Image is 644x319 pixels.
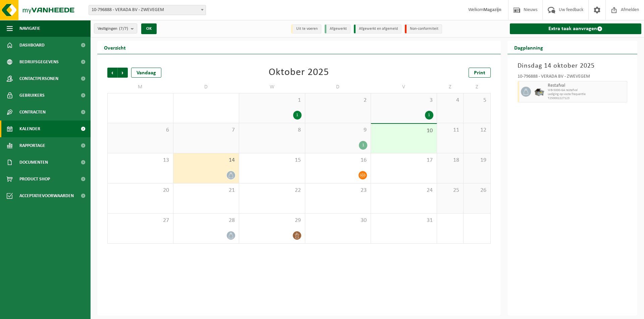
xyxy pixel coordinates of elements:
[177,187,236,194] span: 21
[474,70,485,76] span: Print
[518,74,628,81] div: 10-796888 - VERADA BV - ZWEVEGEM
[437,81,464,93] td: Z
[243,97,302,104] span: 1
[548,96,626,100] span: T250002227123
[548,83,626,88] span: Restafval
[111,157,170,164] span: 13
[507,41,550,54] h2: Dagplanning
[118,68,128,78] span: Volgende
[309,157,368,164] span: 16
[173,81,239,93] td: D
[111,187,170,194] span: 20
[467,157,487,164] span: 19
[309,127,368,134] span: 9
[243,217,302,224] span: 29
[534,87,544,97] img: WB-5000-GAL-GY-01
[354,24,401,33] li: Afgewerkt en afgemeld
[483,7,501,12] strong: Magazijn
[374,127,433,135] span: 10
[518,61,628,71] h3: Dinsdag 14 oktober 2025
[141,23,157,34] button: OK
[131,68,161,78] div: Vandaag
[548,88,626,92] span: WB-5000-GA restafval
[309,187,368,194] span: 23
[405,24,442,33] li: Non-conformiteit
[107,68,117,78] span: Vorige
[89,5,206,15] span: 10-796888 - VERADA BV - ZWEVEGEM
[19,187,74,204] span: Acceptatievoorwaarden
[19,154,48,171] span: Documenten
[467,187,487,194] span: 26
[374,217,433,224] span: 31
[440,187,460,194] span: 25
[374,157,433,164] span: 17
[19,37,45,54] span: Dashboard
[440,97,460,104] span: 4
[19,121,40,137] span: Kalender
[305,81,371,93] td: D
[548,92,626,96] span: Lediging op vaste frequentie
[469,68,491,78] a: Print
[243,127,302,134] span: 8
[19,137,45,154] span: Rapportage
[309,217,368,224] span: 30
[107,81,173,93] td: M
[371,81,437,93] td: V
[111,127,170,134] span: 6
[440,127,460,134] span: 11
[243,157,302,164] span: 15
[19,70,58,87] span: Contactpersonen
[309,97,368,104] span: 2
[291,24,321,33] li: Uit te voeren
[510,23,642,34] a: Extra taak aanvragen
[239,81,305,93] td: W
[243,187,302,194] span: 22
[19,87,45,104] span: Gebruikers
[467,127,487,134] span: 12
[177,127,236,134] span: 7
[19,20,40,37] span: Navigatie
[467,97,487,104] span: 5
[440,157,460,164] span: 18
[111,217,170,224] span: 27
[359,141,367,150] div: 1
[464,81,490,93] td: Z
[98,24,128,34] span: Vestigingen
[325,24,351,33] li: Afgewerkt
[293,111,302,119] div: 1
[19,104,46,121] span: Contracten
[119,26,128,31] count: (7/7)
[177,217,236,224] span: 28
[97,41,132,54] h2: Overzicht
[19,171,50,187] span: Product Shop
[89,5,206,15] span: 10-796888 - VERADA BV - ZWEVEGEM
[177,157,236,164] span: 14
[19,54,59,70] span: Bedrijfsgegevens
[425,111,433,119] div: 1
[94,23,137,33] button: Vestigingen(7/7)
[269,68,329,78] div: Oktober 2025
[374,187,433,194] span: 24
[374,97,433,104] span: 3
